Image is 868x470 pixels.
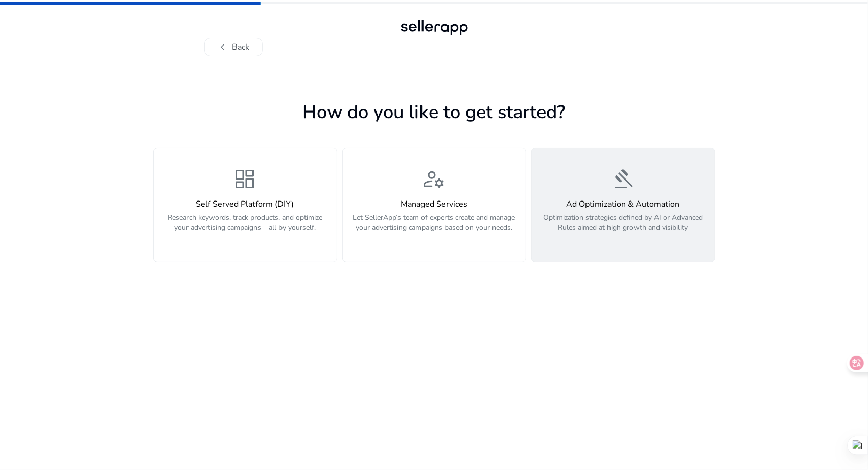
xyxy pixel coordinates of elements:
p: Optimization strategies defined by AI or Advanced Rules aimed at high growth and visibility [538,213,709,243]
span: gavel [611,167,636,191]
button: chevron_leftBack [204,38,263,56]
h4: Self Served Platform (DIY) [160,199,331,209]
button: dashboardSelf Served Platform (DIY)Research keywords, track products, and optimize your advertisi... [153,148,337,262]
span: dashboard [233,167,257,191]
button: gavelAd Optimization & AutomationOptimization strategies defined by AI or Advanced Rules aimed at... [531,148,715,262]
h1: How do you like to get started? [153,101,715,123]
span: chevron_left [217,41,229,53]
span: manage_accounts [422,167,447,191]
h4: Managed Services [349,199,520,209]
p: Research keywords, track products, and optimize your advertising campaigns – all by yourself. [160,213,331,243]
p: Let SellerApp’s team of experts create and manage your advertising campaigns based on your needs. [349,213,520,243]
h4: Ad Optimization & Automation [538,199,709,209]
button: manage_accountsManaged ServicesLet SellerApp’s team of experts create and manage your advertising... [342,148,526,262]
